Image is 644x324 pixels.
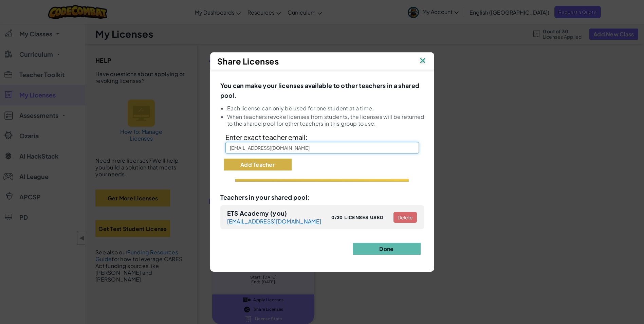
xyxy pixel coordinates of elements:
[220,193,310,201] span: Teachers in your shared pool:
[217,56,279,66] span: Share Licenses
[227,113,431,127] li: When teachers revoke licenses from students, the licenses will be returned to the shared pool for...
[220,82,420,99] span: You can make your licenses available to other teachers in a shared pool.
[353,243,421,255] button: Done
[224,159,292,170] button: Add Teacher
[225,133,308,141] span: Enter exact teacher email:
[227,217,321,226] a: [EMAIL_ADDRESS][DOMAIN_NAME]
[227,105,431,112] li: Each license can only be used for one student at a time.
[418,56,427,66] img: IconClose.svg
[331,214,383,220] span: 0/30 licenses used
[227,209,321,217] span: ETS Academy (you)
